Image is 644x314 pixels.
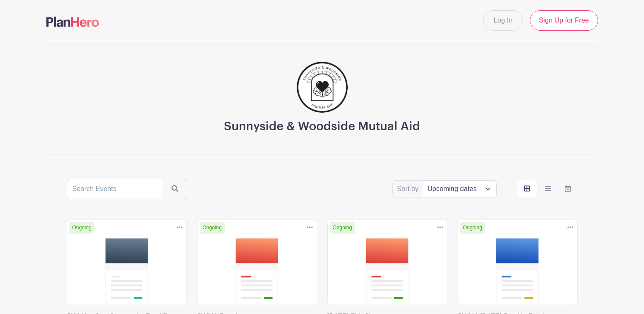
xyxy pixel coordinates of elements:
[530,10,598,31] a: Sign Up for Free
[46,17,99,27] img: logo-507f7623f17ff9eddc593b1ce0a138ce2505c220e1c5a4e2b4648c50719b7d32.svg
[483,10,523,31] a: Log In
[517,180,578,197] div: order and view
[297,62,348,113] img: 256.png
[67,179,163,199] input: Search Events
[397,184,421,194] label: Sort by
[224,120,420,134] h3: Sunnyside & Woodside Mutual Aid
